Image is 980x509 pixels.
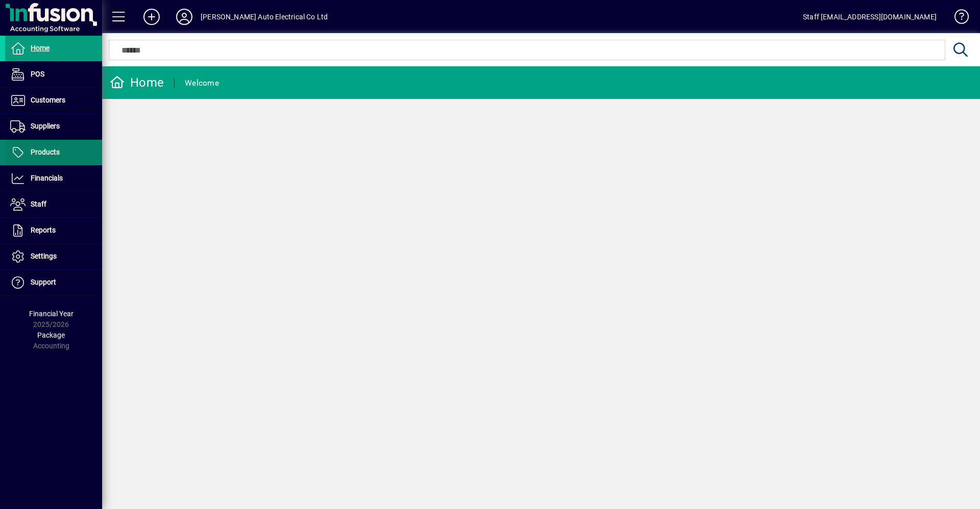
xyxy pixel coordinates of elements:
[31,44,50,52] span: Home
[5,192,102,217] a: Staff
[31,174,63,182] span: Financials
[31,122,60,130] span: Suppliers
[31,252,57,260] span: Settings
[31,96,65,104] span: Customers
[185,75,219,91] div: Welcome
[5,62,102,87] a: POS
[29,310,73,318] span: Financial Year
[37,331,65,339] span: Package
[31,70,44,78] span: POS
[5,218,102,243] a: Reports
[31,148,60,156] span: Products
[5,270,102,295] a: Support
[168,8,201,26] button: Profile
[5,166,102,191] a: Financials
[5,88,102,113] a: Customers
[947,2,967,35] a: Knowledge Base
[201,9,328,25] div: [PERSON_NAME] Auto Electrical Co Ltd
[803,9,937,25] div: Staff [EMAIL_ADDRESS][DOMAIN_NAME]
[110,74,164,91] div: Home
[31,226,56,234] span: Reports
[5,114,102,139] a: Suppliers
[31,278,56,286] span: Support
[31,200,46,208] span: Staff
[5,140,102,165] a: Products
[135,8,168,26] button: Add
[5,244,102,269] a: Settings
